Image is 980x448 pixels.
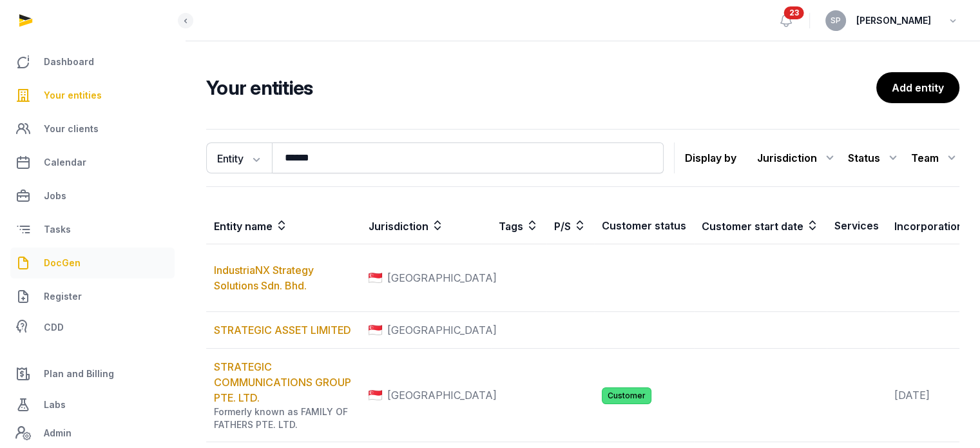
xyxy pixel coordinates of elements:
[10,420,175,446] a: Admin
[10,180,175,211] a: Jobs
[387,322,497,338] span: [GEOGRAPHIC_DATA]
[10,315,175,340] a: CDD
[10,214,175,245] a: Tasks
[694,208,827,244] th: Customer start date
[44,54,94,70] span: Dashboard
[848,148,901,168] div: Status
[44,366,114,382] span: Plan and Billing
[44,222,71,237] span: Tasks
[214,360,351,404] a: STRATEGIC COMMUNICATIONS GROUP PTE. LTD.
[602,387,651,404] span: Customer
[546,208,594,244] th: P/S
[10,80,175,111] a: Your entities
[387,387,497,403] span: [GEOGRAPHIC_DATA]
[44,289,82,304] span: Register
[361,208,491,244] th: Jurisdiction
[214,405,360,431] div: Formerly known as FAMILY OF FATHERS PTE. LTD.
[10,147,175,178] a: Calendar
[214,324,351,336] a: STRATEGIC ASSET LIMITED
[685,148,736,168] p: Display by
[10,113,175,144] a: Your clients
[44,155,86,170] span: Calendar
[876,72,959,103] a: Add entity
[44,425,72,441] span: Admin
[491,208,546,244] th: Tags
[44,88,102,103] span: Your entities
[44,397,66,413] span: Labs
[214,264,314,292] a: IndustriaNX Strategy Solutions Sdn. Bhd.
[10,358,175,389] a: Plan and Billing
[44,255,81,271] span: DocGen
[10,389,175,420] a: Labs
[856,13,931,28] span: [PERSON_NAME]
[594,208,694,244] th: Customer status
[387,270,497,286] span: [GEOGRAPHIC_DATA]
[831,17,841,24] span: SP
[784,6,804,19] span: 23
[44,320,64,335] span: CDD
[757,148,838,168] div: Jurisdiction
[206,76,876,99] h2: Your entities
[44,188,66,204] span: Jobs
[10,46,175,77] a: Dashboard
[206,142,272,173] button: Entity
[44,121,99,137] span: Your clients
[206,208,361,244] th: Entity name
[10,248,175,278] a: DocGen
[911,148,959,168] div: Team
[10,281,175,312] a: Register
[827,208,887,244] th: Services
[825,10,846,31] button: SP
